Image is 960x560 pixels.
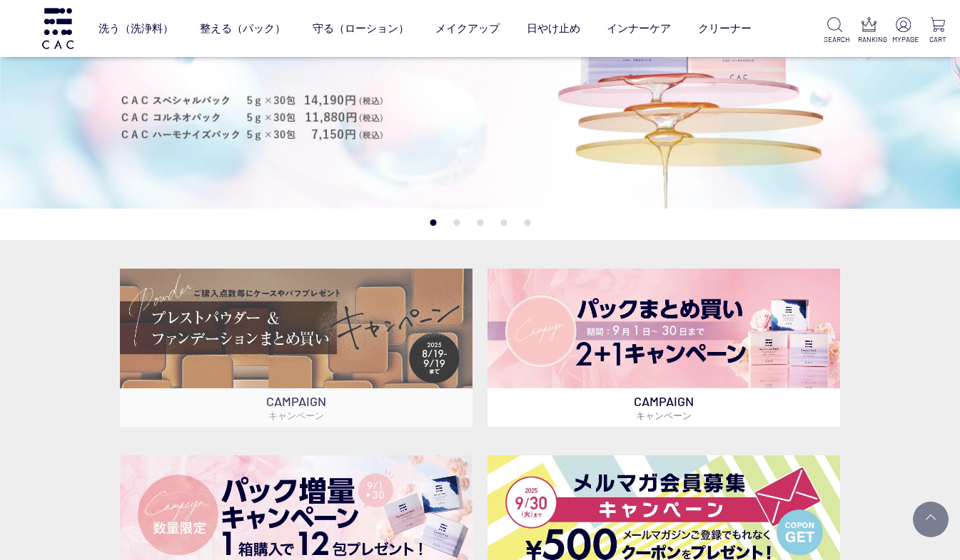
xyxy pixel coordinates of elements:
[120,269,473,388] img: ベースメイクキャンペーン
[313,9,409,47] a: 守る（ローション）
[824,34,846,45] p: SEARCH
[487,388,840,427] p: CAMPAIGN
[636,410,692,421] span: キャンペーン
[858,34,880,45] p: RANKING
[487,269,840,388] img: パックキャンペーン2+1
[200,9,286,47] a: 整える（パック）
[607,9,671,47] a: インナーケア
[926,34,949,45] p: CART
[435,9,500,47] a: メイクアップ
[500,219,507,226] button: 4 of 5
[698,9,752,47] a: クリーナー
[858,17,880,45] a: RANKING
[430,219,436,226] button: 1 of 5
[487,269,840,427] a: パックキャンペーン2+1 パックキャンペーン2+1 CAMPAIGNキャンペーン
[120,388,473,427] p: CAMPAIGN
[527,9,580,47] a: 日やけ止め
[524,219,530,226] button: 5 of 5
[268,410,324,421] span: キャンペーン
[453,219,460,226] button: 2 of 5
[824,17,846,45] a: SEARCH
[120,269,473,427] a: ベースメイクキャンペーン ベースメイクキャンペーン CAMPAIGNキャンペーン
[892,34,914,45] p: MYPAGE
[892,17,914,45] a: MYPAGE
[926,17,949,45] a: CART
[98,9,173,47] a: 洗う（洗浄料）
[477,219,483,226] button: 3 of 5
[40,8,76,48] img: logo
